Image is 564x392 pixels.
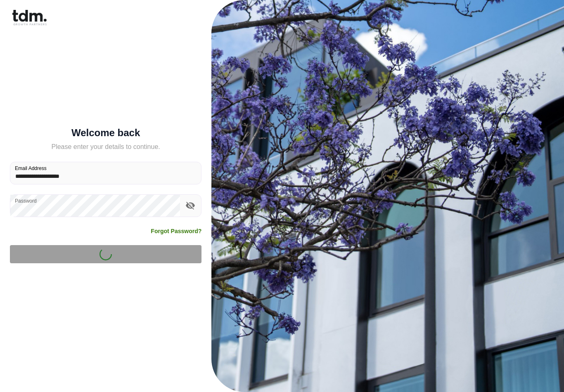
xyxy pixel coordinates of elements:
button: toggle password visibility [183,198,197,213]
h5: Please enter your details to continue. [10,142,201,152]
label: Email Address [15,165,47,172]
h5: Welcome back [10,129,201,137]
label: Password [15,197,37,204]
a: Forgot Password? [151,227,201,235]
